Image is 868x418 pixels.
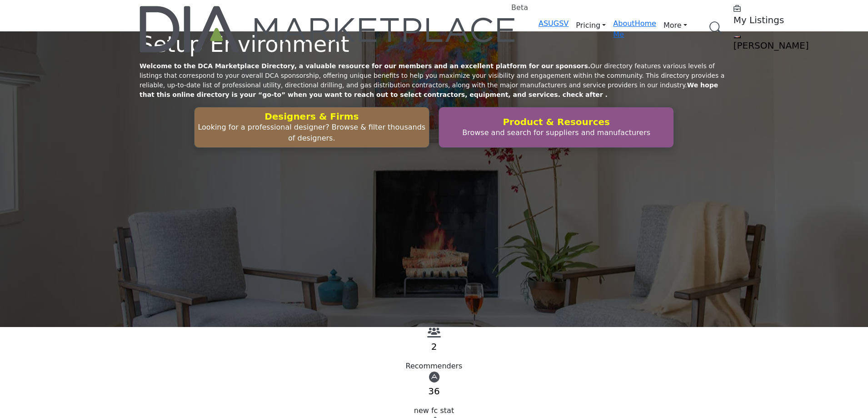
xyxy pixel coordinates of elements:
[613,19,634,39] a: About Me
[140,81,718,98] strong: We hope that this online directory is your “go-to” when you want to reach out to select contracto...
[427,330,441,338] a: View Recommenders
[511,3,528,12] h6: Beta
[140,6,517,52] img: Site Logo
[442,127,671,138] p: Browse and search for suppliers and manufacturers
[733,15,847,25] h5: My Listings
[194,107,429,148] button: Designers & Firms Looking for a professional designer? Browse & filter thousands of designers.
[569,18,613,33] a: Pricing
[539,19,569,28] a: ASUGSV
[733,4,847,25] div: My Listings
[140,6,517,52] a: Beta
[428,386,439,397] a: 36
[140,61,728,100] p: Our directory features various levels of listings that correspond to your overall DCA sponsorship...
[140,405,728,416] div: new fc stat
[635,19,656,28] a: Home
[733,40,847,51] h5: [PERSON_NAME]
[431,341,437,352] a: 2
[140,361,728,372] div: Recommenders
[700,16,728,40] a: Search
[656,18,694,33] a: More
[140,62,590,70] strong: Welcome to the DCA Marketplace Directory, a valuable resource for our members and an excellent pl...
[442,116,671,127] h2: Product & Resources
[197,111,426,122] h2: Designers & Firms
[733,35,741,38] button: Show hide supplier dropdown
[197,122,426,144] p: Looking for a professional designer? Browse & filter thousands of designers.
[439,107,674,148] button: Product & Resources Browse and search for suppliers and manufacturers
